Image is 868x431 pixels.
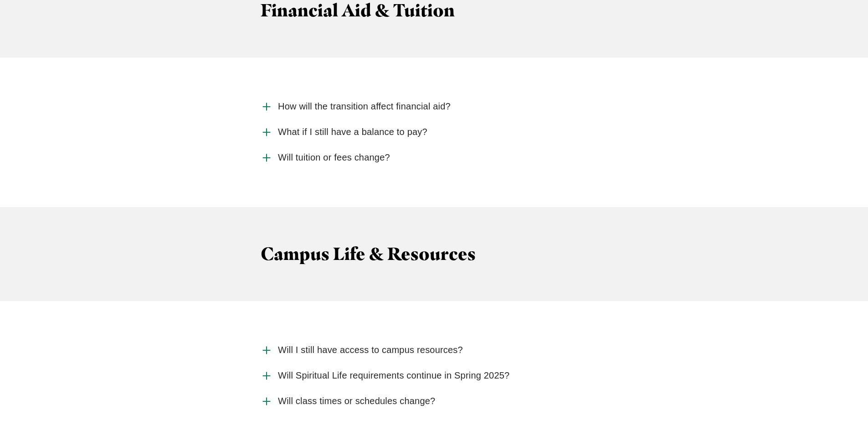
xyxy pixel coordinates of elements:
span: Will Spiritual Life requirements continue in Spring 2025? [278,370,509,381]
span: Will class times or schedules change? [278,395,435,407]
span: What if I still have a balance to pay? [278,126,427,138]
span: Will tuition or fees change? [278,152,390,163]
span: How will the transition affect financial aid? [278,101,451,112]
h3: Campus Life & Resources [261,244,607,265]
span: Will I still have access to campus resources? [278,344,463,356]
